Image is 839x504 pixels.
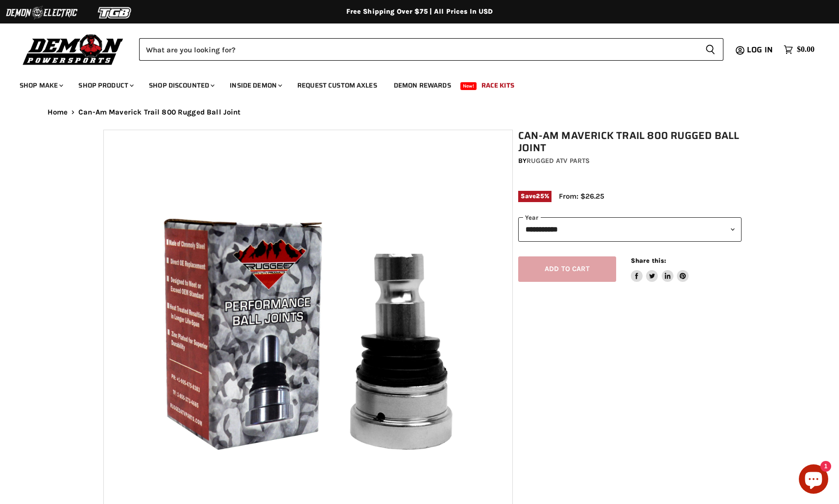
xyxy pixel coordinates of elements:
[518,217,742,241] select: year
[518,191,551,202] span: Save %
[518,130,742,154] h1: Can-Am Maverick Trail 800 Rugged Ball Joint
[78,3,152,22] img: TGB Logo 2
[697,38,723,61] button: Search
[474,75,522,95] a: Race Kits
[12,71,812,95] ul: Main menu
[71,75,140,95] a: Shop Product
[28,7,812,16] div: Free Shipping Over $75 | All Prices In USD
[386,75,458,95] a: Demon Rewards
[536,192,544,200] span: 25
[12,75,69,95] a: Shop Make
[222,75,288,95] a: Inside Demon
[5,3,78,22] img: Demon Electric Logo 2
[20,32,127,67] img: Demon Powersports
[797,45,815,54] span: $0.00
[631,257,666,264] span: Share this:
[743,46,779,54] a: Log in
[527,157,590,165] a: Rugged ATV Parts
[747,44,773,56] span: Log in
[139,38,723,61] form: Product
[559,192,604,201] span: From: $26.25
[631,256,689,282] aside: Share this:
[460,82,477,90] span: New!
[796,464,831,496] inbox-online-store-chat: Shopify online store chat
[142,75,220,95] a: Shop Discounted
[290,75,384,95] a: Request Custom Axles
[779,43,819,57] a: $0.00
[48,108,68,116] a: Home
[28,108,812,116] nav: Breadcrumbs
[78,108,240,116] span: Can-Am Maverick Trail 800 Rugged Ball Joint
[139,38,697,61] input: Search
[518,156,742,166] div: by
